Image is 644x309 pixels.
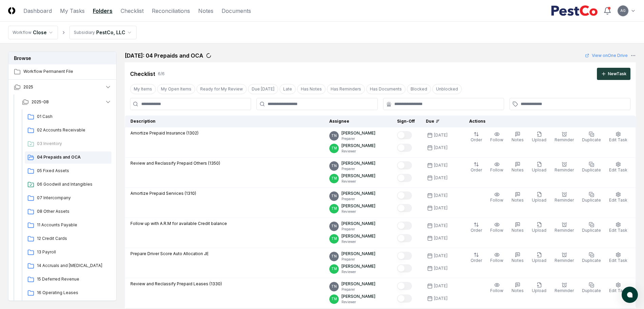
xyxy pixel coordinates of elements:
div: [DATE] [434,192,448,199]
span: TM [331,176,337,181]
button: Duplicate [581,130,602,144]
button: Follow [489,160,505,174]
button: Has Documents [366,84,406,94]
span: 02 Accounts Receivable [37,127,109,133]
span: Edit Task [609,228,627,233]
p: Preparer [341,227,375,232]
div: [DATE] [434,283,448,289]
button: atlas-launcher [622,287,638,303]
p: Reviewer [341,209,375,214]
button: NewTask [597,68,630,80]
span: Workflow Permanent File [23,68,111,75]
p: [PERSON_NAME] [341,233,375,239]
span: Notes [512,258,524,263]
a: Notes [198,7,213,15]
span: Edit Task [609,137,627,142]
button: Duplicate [581,190,602,205]
span: Notes [512,167,524,172]
p: Reviewer [341,149,375,154]
div: Subsidiary [74,29,95,36]
span: Notes [512,198,524,203]
div: [DATE] [434,295,448,302]
p: [PERSON_NAME] [341,173,375,179]
p: Reviewer [341,300,375,305]
button: AG [617,5,629,17]
button: Mark complete [397,131,412,139]
div: [DATE] [434,175,448,181]
button: Ready for My Review [196,84,247,94]
p: Reviewer [341,269,375,274]
h2: [DATE]: 04 Prepaids and OCA [125,52,203,60]
div: 6 / 6 [158,71,165,77]
span: Follow [490,258,503,263]
p: [PERSON_NAME] [341,221,375,227]
span: 01 Cash [37,114,109,120]
button: Upload [531,190,548,205]
span: Edit Task [609,258,627,263]
p: Amortize Prepaid Insurance (1302) [130,130,199,136]
a: 11 Accounts Payable [25,219,111,231]
p: [PERSON_NAME] [341,143,375,149]
span: 2025 [23,84,33,90]
div: New Task [608,71,626,77]
a: 08 Other Assets [25,206,111,218]
button: Has Reminders [327,84,365,94]
button: Duplicate [581,160,602,174]
a: 02 Accounts Receivable [25,124,111,137]
button: Reminder [553,251,575,265]
span: TN [331,133,337,138]
a: Workflow Permanent File [8,64,117,79]
div: [DATE] [434,235,448,241]
span: Order [471,167,482,172]
p: [PERSON_NAME] [341,130,375,136]
span: TN [331,224,337,229]
p: Reviewer [341,179,375,184]
span: 05 Fixed Assets [37,168,109,174]
span: Order [471,228,482,233]
h3: Browse [8,52,116,64]
span: 06 Goodwill and Intangibles [37,181,109,187]
span: Upload [532,258,546,263]
span: TN [331,284,337,289]
img: Logo [8,7,15,14]
a: 13 Payroll [25,246,111,259]
button: Follow [489,130,505,144]
a: 01 Cash [25,111,111,123]
span: Upload [532,288,546,293]
button: Edit Task [608,130,629,144]
span: Edit Task [609,198,627,203]
a: 05 Fixed Assets [25,165,111,177]
button: Mark complete [397,252,412,260]
p: Review and Reclassify Prepaid Others (1350) [130,160,220,166]
span: 2025-08 [32,99,49,105]
span: Order [471,137,482,142]
span: 04 Prepaids and OCA [37,154,109,160]
span: TM [331,146,337,151]
a: My Tasks [60,7,85,15]
button: Follow [489,281,505,295]
button: Upload [531,281,548,295]
a: 16 Operating Leases [25,287,111,299]
button: Edit Task [608,160,629,174]
p: [PERSON_NAME] [341,251,375,257]
span: Edit Task [609,288,627,293]
div: [DATE] [434,253,448,259]
button: Edit Task [608,281,629,295]
span: Reminder [555,258,574,263]
a: Dashboard [23,7,52,15]
button: Mark complete [397,174,412,182]
div: [DATE] [434,132,448,138]
div: [DATE] [434,265,448,271]
button: Unblocked [432,84,462,94]
button: Notes [510,190,525,205]
span: Duplicate [582,137,601,142]
span: 13 Payroll [37,249,109,255]
p: Preparer [341,166,375,171]
th: Sign-Off [392,116,420,127]
span: Reminder [555,288,574,293]
span: Reminder [555,137,574,142]
span: Duplicate [582,228,601,233]
button: 2025-08 [17,95,117,109]
button: Mark complete [397,144,412,152]
span: Follow [490,167,503,172]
